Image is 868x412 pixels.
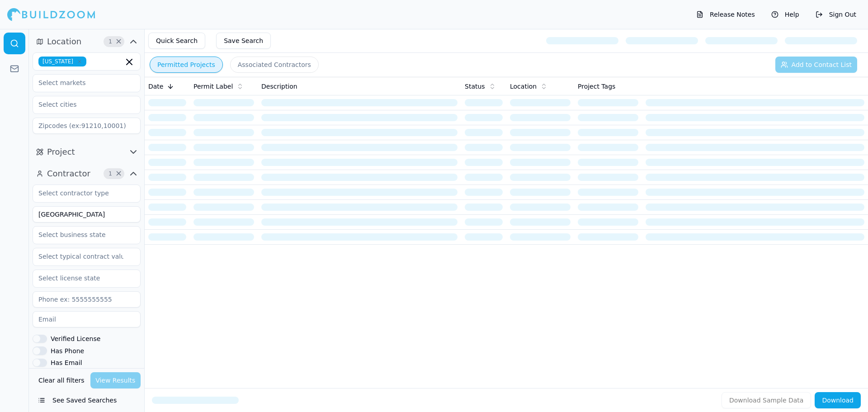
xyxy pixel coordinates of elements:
[47,167,90,180] span: Contractor
[33,118,141,134] input: Zipcodes (ex:91210,10001)
[510,82,537,91] span: Location
[148,82,163,91] span: Date
[38,57,86,66] span: [US_STATE]
[106,37,115,46] span: 1
[36,372,87,388] button: Clear all filters
[150,57,223,73] button: Permitted Projects
[216,33,271,49] button: Save Search
[815,392,861,408] button: Download
[33,96,129,113] input: Select cities
[578,82,615,91] span: Project Tags
[193,82,233,91] span: Permit Label
[230,57,319,73] button: Associated Contractors
[33,311,141,327] input: Email
[465,82,485,91] span: Status
[33,206,141,223] input: Business name
[115,39,122,44] span: Clear Location filters
[33,227,129,243] input: Select business state
[33,145,141,159] button: Project
[47,146,75,158] span: Project
[51,348,84,354] label: Has Phone
[811,7,861,22] button: Sign Out
[47,35,81,48] span: Location
[33,166,141,181] button: Contractor1Clear Contractor filters
[33,270,129,286] input: Select license state
[33,291,141,308] input: Phone ex: 5555555555
[33,248,129,265] input: Select typical contract value
[33,392,141,408] button: See Saved Searches
[148,33,205,49] button: Quick Search
[115,171,122,176] span: Clear Contractor filters
[51,360,82,366] label: Has Email
[261,82,297,91] span: Description
[692,7,759,22] button: Release Notes
[767,7,804,22] button: Help
[33,185,129,201] input: Select contractor type
[106,169,115,178] span: 1
[33,34,141,49] button: Location1Clear Location filters
[33,75,129,91] input: Select markets
[51,336,100,342] label: Verified License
